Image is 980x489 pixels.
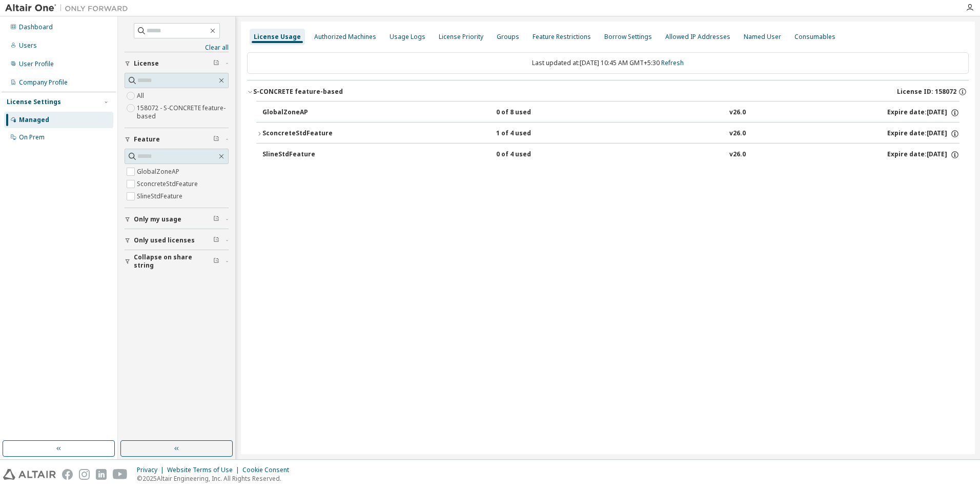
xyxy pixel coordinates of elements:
[497,33,519,41] div: Groups
[137,466,167,474] div: Privacy
[19,133,45,141] div: On Prem
[19,42,37,50] div: Users
[125,128,229,151] button: Feature
[887,129,959,138] div: Expire date: [DATE]
[134,215,181,223] span: Only my usage
[19,60,54,68] div: User Profile
[256,123,959,145] button: SconcreteStdFeature1 of 4 usedv26.0Expire date:[DATE]
[262,101,959,124] button: GlobalZoneAP0 of 8 usedv26.0Expire date:[DATE]
[134,135,160,144] span: Feature
[496,129,588,138] div: 1 of 4 used
[247,80,969,103] button: S-CONCRETE feature-basedLicense ID: 158072
[137,102,229,123] label: 158072 - S-CONCRETE feature-based
[125,44,229,52] a: Clear all
[125,52,229,75] button: License
[247,52,969,74] div: Last updated at: [DATE] 10:45 AM GMT+5:30
[314,33,376,41] div: Authorized Machines
[744,33,781,41] div: Named User
[113,469,128,480] img: youtube.svg
[19,23,53,31] div: Dashboard
[729,129,746,138] div: v26.0
[167,466,242,474] div: Website Terms of Use
[79,469,90,480] img: instagram.svg
[213,236,219,244] span: Clear filter
[897,88,956,96] span: License ID: 158072
[729,108,746,117] div: v26.0
[887,150,959,159] div: Expire date: [DATE]
[62,469,73,480] img: facebook.svg
[665,33,730,41] div: Allowed IP Addresses
[887,108,959,117] div: Expire date: [DATE]
[262,150,355,159] div: SlineStdFeature
[96,469,107,480] img: linkedin.svg
[134,253,213,270] span: Collapse on share string
[496,108,588,117] div: 0 of 8 used
[439,33,483,41] div: License Priority
[794,33,835,41] div: Consumables
[125,208,229,231] button: Only my usage
[134,236,195,244] span: Only used licenses
[496,150,588,159] div: 0 of 4 used
[390,33,425,41] div: Usage Logs
[213,135,219,144] span: Clear filter
[661,58,684,67] a: Refresh
[137,166,181,178] label: GlobalZoneAP
[125,229,229,252] button: Only used licenses
[729,150,746,159] div: v26.0
[134,59,159,68] span: License
[604,33,652,41] div: Borrow Settings
[137,90,146,102] label: All
[19,116,49,124] div: Managed
[137,190,185,202] label: SlineStdFeature
[262,144,959,166] button: SlineStdFeature0 of 4 usedv26.0Expire date:[DATE]
[262,108,355,117] div: GlobalZoneAP
[242,466,295,474] div: Cookie Consent
[213,257,219,266] span: Clear filter
[137,474,295,483] p: © 2025 Altair Engineering, Inc. All Rights Reserved.
[19,78,68,87] div: Company Profile
[253,88,343,96] div: S-CONCRETE feature-based
[533,33,591,41] div: Feature Restrictions
[137,178,200,190] label: SconcreteStdFeature
[5,3,133,13] img: Altair One
[125,250,229,273] button: Collapse on share string
[262,129,355,138] div: SconcreteStdFeature
[7,98,61,106] div: License Settings
[3,469,56,480] img: altair_logo.svg
[213,215,219,223] span: Clear filter
[254,33,301,41] div: License Usage
[213,59,219,68] span: Clear filter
